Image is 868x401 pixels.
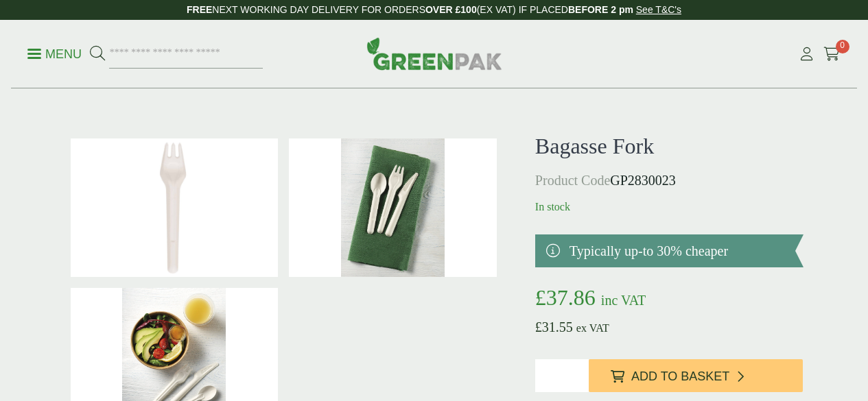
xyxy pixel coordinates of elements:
img: 161 162 163_on Cotton_napkin_rgb [289,138,497,277]
img: GreenPak Supplies [366,37,502,70]
span: ex VAT [576,322,609,334]
span: inc VAT [601,293,646,308]
a: Menu [27,46,82,60]
p: In stock [535,199,804,215]
span: Product Code [535,173,610,188]
p: GP2830023 [535,170,804,191]
span: £ [535,319,542,335]
bdi: 37.86 [535,285,596,310]
img: Bagasse Fork [71,138,279,277]
a: 0 [823,44,841,64]
button: Add to Basket [589,359,804,392]
span: £ [535,285,546,310]
h1: Bagasse Fork [535,133,804,159]
strong: OVER £100 [425,4,477,15]
a: See T&C's [636,4,681,15]
bdi: 31.55 [535,319,573,335]
strong: BEFORE 2 pm [568,4,633,15]
i: Cart [823,47,841,61]
strong: FREE [187,4,212,15]
i: My Account [798,47,815,61]
span: 0 [836,40,849,53]
span: Add to Basket [631,369,729,385]
p: Menu [27,46,82,62]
